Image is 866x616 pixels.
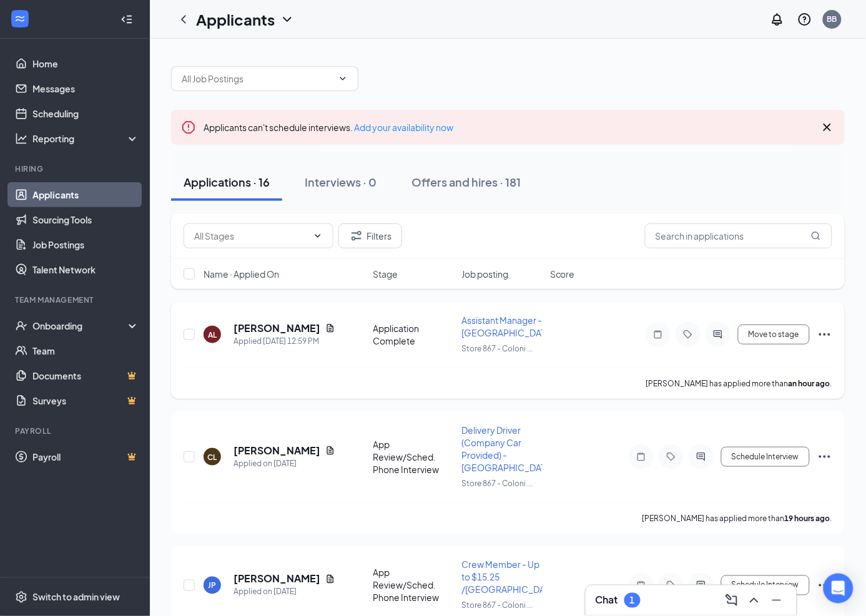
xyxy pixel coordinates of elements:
p: [PERSON_NAME] has applied more than . [642,513,832,524]
span: Score [550,268,575,280]
svg: Filter [349,228,364,243]
svg: Minimize [769,593,784,608]
svg: ChevronDown [280,12,295,27]
a: Applicants [32,182,139,207]
svg: Collapse [121,13,133,26]
svg: Analysis [15,132,27,145]
div: Interviews · 0 [305,174,376,190]
input: Search in applications [645,223,832,248]
svg: Note [634,580,649,590]
h5: [PERSON_NAME] [234,572,320,586]
svg: Document [325,323,335,333]
div: Applied on [DATE] [234,457,335,470]
div: Reporting [32,132,140,145]
button: Schedule Interview [721,575,810,595]
div: CL [208,452,217,462]
a: Add your availability now [354,122,453,133]
div: Team Management [15,295,137,305]
button: ChevronUp [744,590,764,610]
svg: ChevronLeft [176,12,191,27]
a: PayrollCrown [32,444,139,469]
div: JP [209,580,217,591]
svg: ComposeMessage [724,593,739,608]
a: SurveysCrown [32,388,139,413]
svg: Settings [15,591,27,604]
svg: Ellipses [817,327,832,342]
svg: WorkstreamLogo [14,12,26,25]
div: Payroll [15,426,137,436]
svg: Document [325,574,335,584]
svg: Note [651,330,666,340]
svg: Notifications [770,12,785,27]
svg: ActiveChat [711,330,726,340]
b: an hour ago [789,379,830,388]
div: Hiring [15,164,137,174]
svg: QuestionInfo [797,12,812,27]
a: Scheduling [32,101,139,126]
svg: Tag [664,452,679,462]
svg: ChevronDown [313,231,323,241]
div: Applied [DATE] 12:59 PM [234,335,335,348]
svg: Ellipses [817,578,832,593]
h1: Applicants [196,9,275,30]
p: [PERSON_NAME] has applied more than . [646,378,832,389]
svg: ActiveChat [694,452,709,462]
svg: Ellipses [817,449,832,464]
input: All Job Postings [182,72,333,86]
button: Schedule Interview [721,447,810,467]
a: Team [32,338,139,363]
b: 19 hours ago [785,514,830,523]
svg: Document [325,446,335,456]
svg: Error [181,120,196,135]
svg: Note [634,452,649,462]
a: Messages [32,76,139,101]
button: Filter Filters [338,223,402,248]
h5: [PERSON_NAME] [234,444,320,457]
svg: ActiveChat [694,580,709,590]
svg: UserCheck [15,320,27,332]
div: App Review/Sched. Phone Interview [373,438,455,476]
span: Job posting [461,268,508,280]
div: 1 [630,595,635,606]
span: Stage [373,268,398,280]
svg: Tag [664,580,679,590]
div: Applications · 16 [184,174,270,190]
h5: [PERSON_NAME] [234,321,320,335]
div: Switch to admin view [32,591,120,604]
input: All Stages [194,229,308,243]
span: Store 867 - Coloni ... [461,601,533,610]
a: DocumentsCrown [32,363,139,388]
div: App Review/Sched. Phone Interview [373,567,455,604]
span: Store 867 - Coloni ... [461,344,533,353]
div: Applied on [DATE] [234,586,335,599]
div: AL [208,330,217,340]
div: BB [827,14,837,24]
svg: MagnifyingGlass [811,231,821,241]
a: Sourcing Tools [32,207,139,232]
span: Applicants can't schedule interviews. [204,122,453,133]
span: Assistant Manager - [GEOGRAPHIC_DATA] [461,315,553,338]
span: Store 867 - Coloni ... [461,479,533,488]
div: Application Complete [373,322,455,347]
svg: Tag [681,330,696,340]
div: Open Intercom Messenger [824,574,854,604]
div: Onboarding [32,320,129,332]
span: Crew Member - Up to $15.25 /[GEOGRAPHIC_DATA] [461,559,556,595]
svg: ChevronDown [338,74,348,84]
svg: ChevronUp [747,593,762,608]
button: Move to stage [738,325,810,345]
a: Job Postings [32,232,139,257]
h3: Chat [596,594,618,607]
svg: Cross [820,120,835,135]
div: Offers and hires · 181 [411,174,521,190]
span: Delivery Driver (Company Car Provided) - [GEOGRAPHIC_DATA] [461,424,553,473]
span: Name · Applied On [204,268,279,280]
a: Talent Network [32,257,139,282]
button: Minimize [767,590,787,610]
button: ComposeMessage [722,590,742,610]
a: Home [32,51,139,76]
